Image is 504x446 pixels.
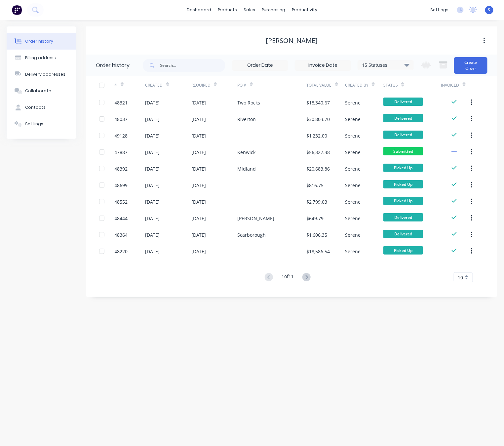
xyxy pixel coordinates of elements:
[25,38,53,44] div: Order history
[145,116,160,123] div: [DATE]
[383,76,441,94] div: Status
[238,116,256,123] div: Riverton
[25,104,46,110] div: Contacts
[145,231,160,238] div: [DATE]
[307,231,328,238] div: $1,606.35
[345,149,361,156] div: Serene
[266,37,318,45] div: [PERSON_NAME]
[238,76,307,94] div: PO #
[115,215,128,222] div: 48444
[307,198,328,205] div: $2,799.03
[191,132,206,139] div: [DATE]
[307,76,345,94] div: Total Value
[25,121,43,127] div: Settings
[383,147,423,155] span: Submitted
[383,82,398,88] div: Status
[145,76,192,94] div: Created
[345,215,361,222] div: Serene
[427,5,452,15] div: settings
[345,132,361,139] div: Serene
[25,88,51,94] div: Collaborate
[191,99,206,106] div: [DATE]
[7,33,76,50] button: Order history
[307,165,330,172] div: $20,683.86
[7,83,76,99] button: Collaborate
[115,149,128,156] div: 47887
[345,248,361,255] div: Serene
[145,82,163,88] div: Created
[7,99,76,116] button: Contacts
[232,61,288,70] input: Order Date
[191,198,206,205] div: [DATE]
[7,116,76,132] button: Settings
[115,132,128,139] div: 49128
[345,82,368,88] div: Created By
[383,131,423,139] span: Delivered
[289,5,321,15] div: productivity
[295,61,351,70] input: Invoice Date
[358,61,413,69] div: 15 Statuses
[307,149,330,156] div: $56,327.38
[345,198,361,205] div: Serene
[307,116,330,123] div: $30,803.70
[238,82,247,88] div: PO #
[383,164,423,172] span: Picked Up
[345,116,361,123] div: Serene
[258,5,289,15] div: purchasing
[307,215,324,222] div: $649.79
[115,198,128,205] div: 48552
[307,248,330,255] div: $18,586.54
[145,215,160,222] div: [DATE]
[238,215,275,222] div: [PERSON_NAME]
[191,76,238,94] div: Required
[115,248,128,255] div: 48220
[145,165,160,172] div: [DATE]
[115,165,128,172] div: 48392
[191,116,206,123] div: [DATE]
[383,98,423,106] span: Delivered
[307,99,330,106] div: $18,340.67
[145,248,160,255] div: [DATE]
[191,82,211,88] div: Required
[115,76,145,94] div: #
[115,182,128,189] div: 48699
[25,71,65,77] div: Delivery addresses
[191,149,206,156] div: [DATE]
[307,82,332,88] div: Total Value
[96,61,130,69] div: Order history
[7,50,76,66] button: Billing address
[345,182,361,189] div: Serene
[115,116,128,123] div: 48037
[454,57,487,74] button: Create Order
[383,230,423,238] span: Delivered
[145,182,160,189] div: [DATE]
[345,76,383,94] div: Created By
[25,55,56,61] div: Billing address
[238,231,266,238] div: Scarborough
[191,231,206,238] div: [DATE]
[238,165,256,172] div: Midland
[383,180,423,188] span: Picked Up
[214,5,240,15] div: products
[458,274,463,281] span: 10
[7,66,76,83] button: Delivery addresses
[115,99,128,106] div: 48321
[345,165,361,172] div: Serene
[282,273,294,282] div: 1 of 11
[238,149,256,156] div: Kenwick
[383,213,423,222] span: Delivered
[191,165,206,172] div: [DATE]
[115,82,117,88] div: #
[145,132,160,139] div: [DATE]
[441,82,459,88] div: Invoiced
[383,197,423,205] span: Picked Up
[145,99,160,106] div: [DATE]
[488,7,490,13] span: S
[145,198,160,205] div: [DATE]
[191,248,206,255] div: [DATE]
[345,99,361,106] div: Serene
[238,99,260,106] div: Two Rocks
[12,5,22,15] img: Factory
[345,231,361,238] div: Serene
[307,182,324,189] div: $816.75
